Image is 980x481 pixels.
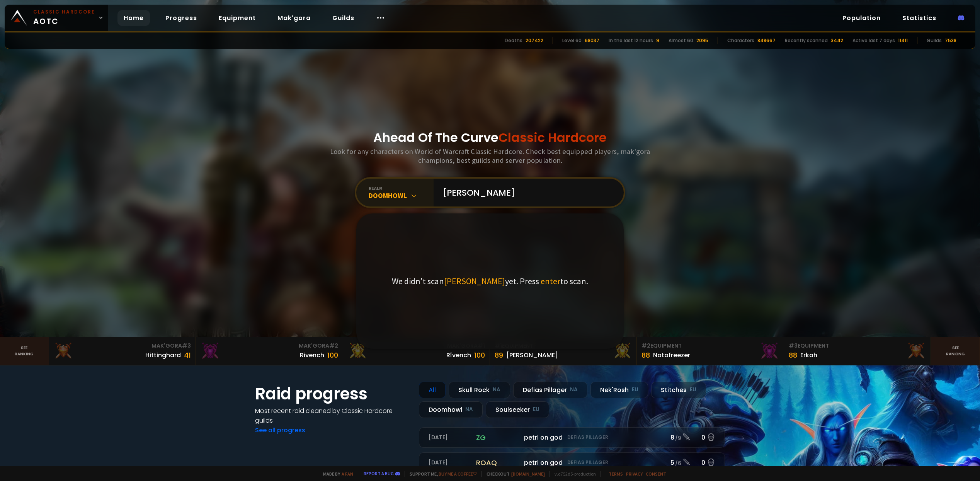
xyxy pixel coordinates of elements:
[789,342,798,350] span: # 3
[5,5,108,31] a: Classic HardcoreAOTC
[499,129,607,146] span: Classic Hardcore
[831,37,843,44] div: 3442
[653,350,690,360] div: Notafreezer
[449,382,510,398] div: Skull Rock
[852,37,895,44] div: Active last 7 days
[550,471,596,477] span: v. d752d5 - production
[54,342,191,350] div: Mak'Gora
[490,337,637,365] a: #1Equipment89[PERSON_NAME]
[789,342,926,350] div: Equipment
[327,147,653,165] h3: Look for any characters on World of Warcraft Classic Hardcore. Check best equipped players, mak'g...
[438,179,614,206] input: Search a character...
[369,185,434,191] div: realm
[159,10,203,26] a: Progress
[373,128,607,147] h1: Ahead Of The Curve
[343,337,490,365] a: Mak'Gora#1Rîvench100
[271,10,317,26] a: Mak'gora
[255,406,410,425] h4: Most recent raid cleaned by Classic Hardcore guilds
[182,342,191,350] span: # 3
[656,37,659,44] div: 9
[419,427,725,448] a: [DATE]zgpetri on godDefias Pillager8 /90
[800,350,817,360] div: Erkah
[570,386,578,394] small: NA
[609,37,653,44] div: In the last 12 hours
[784,337,931,365] a: #3Equipment88Erkah
[478,342,485,350] span: # 1
[757,37,776,44] div: 848667
[590,382,648,398] div: Nek'Rosh
[213,10,262,26] a: Equipment
[419,401,483,418] div: Doomhowl
[505,37,522,44] div: Deaths
[526,37,543,44] div: 207422
[419,382,446,398] div: All
[641,350,650,360] div: 88
[392,276,588,287] p: We didn't scan yet. Press to scan.
[474,350,485,360] div: 100
[446,350,471,360] div: Rîvench
[896,10,943,26] a: Statistics
[255,382,410,406] h1: Raid progress
[184,350,191,360] div: 41
[513,382,587,398] div: Defias Pillager
[201,342,338,350] div: Mak'Gora
[33,9,95,15] small: Classic Hardcore
[945,37,956,44] div: 7538
[348,342,485,350] div: Mak'Gora
[369,191,434,200] div: Doomhowl
[33,9,95,27] span: AOTC
[511,471,545,477] a: [DOMAIN_NAME]
[364,471,394,476] a: Report a bug
[898,37,908,44] div: 11411
[927,37,942,44] div: Guilds
[785,37,828,44] div: Recently scanned
[481,471,545,477] span: Checkout
[836,10,887,26] a: Population
[609,471,623,477] a: Terms
[493,386,500,394] small: NA
[789,350,797,360] div: 88
[444,276,505,287] span: [PERSON_NAME]
[696,37,708,44] div: 2095
[439,471,477,477] a: Buy me a coffee
[196,337,343,365] a: Mak'Gora#2Rivench100
[651,382,706,398] div: Stitches
[632,386,638,394] small: EU
[329,342,338,350] span: # 2
[465,406,473,413] small: NA
[541,276,560,287] span: enter
[405,471,477,477] span: Support me,
[486,401,549,418] div: Soulseeker
[49,337,196,365] a: Mak'Gora#3Hittinghard41
[637,337,784,365] a: #2Equipment88Notafreezer
[318,471,353,477] span: Made by
[117,10,150,26] a: Home
[326,10,361,26] a: Guilds
[585,37,599,44] div: 68037
[495,350,503,360] div: 89
[300,350,324,360] div: Rivench
[327,350,338,360] div: 100
[562,37,582,44] div: Level 60
[931,337,980,365] a: Seeranking
[669,37,693,44] div: Almost 60
[533,406,539,413] small: EU
[145,350,181,360] div: Hittinghard
[646,471,666,477] a: Consent
[419,452,725,473] a: [DATE]roaqpetri on godDefias Pillager5 /60
[641,342,779,350] div: Equipment
[626,471,643,477] a: Privacy
[506,350,558,360] div: [PERSON_NAME]
[641,342,650,350] span: # 2
[495,342,502,350] span: # 1
[342,471,353,477] a: a fan
[690,386,696,394] small: EU
[255,426,305,435] a: See all progress
[727,37,754,44] div: Characters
